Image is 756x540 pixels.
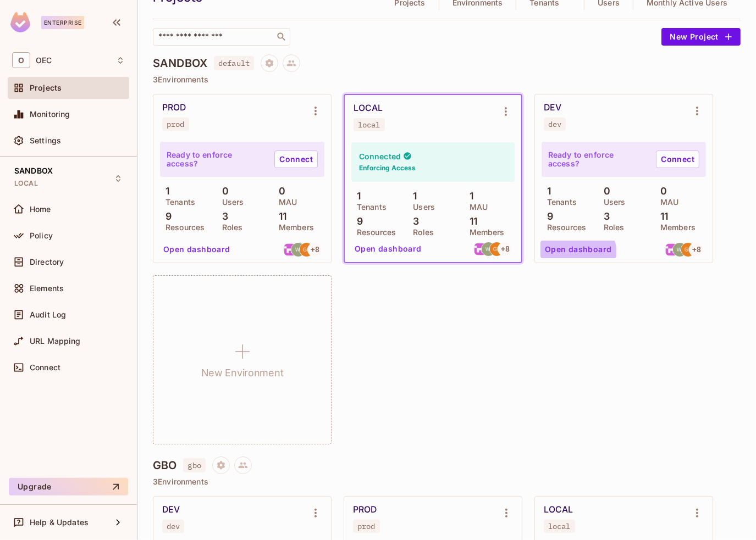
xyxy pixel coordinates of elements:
[160,211,172,222] p: 9
[273,186,285,197] p: 0
[10,12,30,32] img: SReyMgAAAABJRU5ErkJggg==
[30,518,89,527] span: Help & Updates
[598,211,610,222] p: 3
[407,216,419,227] p: 3
[283,243,297,257] img: Santiago.DeIralaMut@oeconnection.com
[544,504,573,515] div: LOCAL
[358,120,380,129] div: local
[407,191,417,202] p: 1
[542,198,577,207] p: Tenants
[36,56,52,65] span: Workspace: OEC
[30,136,61,145] span: Settings
[351,203,387,211] p: Tenants
[655,211,668,222] p: 11
[548,522,571,531] div: local
[217,211,228,222] p: 3
[41,16,84,29] div: Enterprise
[153,459,176,472] h4: GBO
[351,191,361,202] p: 1
[359,151,401,162] h4: Connected
[305,502,327,524] button: Environment settings
[30,231,53,240] span: Policy
[30,205,51,214] span: Home
[30,110,70,119] span: Monitoring
[167,522,180,531] div: dev
[167,151,266,168] p: Ready to enforce access?
[9,478,128,496] button: Upgrade
[655,223,696,232] p: Members
[353,504,377,515] div: PROD
[305,100,327,122] button: Environment settings
[291,243,305,257] img: wil.peck@oeconnection.com
[464,203,488,211] p: MAU
[542,186,551,197] p: 1
[359,163,416,173] h6: Enforcing Access
[12,52,30,68] span: O
[407,203,435,211] p: Users
[183,458,205,472] span: gbo
[30,310,66,319] span: Audit Log
[407,228,434,237] p: Roles
[357,522,376,531] div: prod
[30,83,62,92] span: Projects
[311,246,319,253] span: + 8
[14,166,53,175] span: SANDBOX
[673,243,687,257] img: wil.peck@oeconnection.com
[661,28,741,46] button: New Project
[217,223,243,232] p: Roles
[495,101,517,123] button: Environment settings
[464,191,473,202] p: 1
[686,100,708,122] button: Environment settings
[153,57,207,70] h4: SANDBOX
[214,56,254,70] span: default
[212,462,230,472] span: Project settings
[14,179,38,188] span: LOCAL
[681,243,695,257] img: greg.petros@oeconnection.com
[162,504,180,515] div: DEV
[261,60,278,70] span: Project settings
[692,246,701,253] span: + 8
[300,243,313,257] img: greg.petros@oeconnection.com
[542,211,553,222] p: 9
[598,223,625,232] p: Roles
[201,365,284,381] h1: New Environment
[464,216,477,227] p: 11
[495,502,517,524] button: Environment settings
[273,198,297,207] p: MAU
[598,198,626,207] p: Users
[473,242,487,256] img: Santiago.DeIralaMut@oeconnection.com
[159,241,235,258] button: Open dashboard
[160,186,169,197] p: 1
[548,151,647,168] p: Ready to enforce access?
[217,186,229,197] p: 0
[354,103,383,114] div: LOCAL
[274,151,318,168] a: Connect
[501,245,510,253] span: + 8
[656,151,699,168] a: Connect
[160,223,205,232] p: Resources
[273,211,286,222] p: 11
[540,241,616,258] button: Open dashboard
[30,363,60,372] span: Connect
[482,242,495,256] img: wil.peck@oeconnection.com
[686,502,708,524] button: Environment settings
[464,228,505,237] p: Members
[665,243,678,257] img: Santiago.DeIralaMut@oeconnection.com
[160,198,195,207] p: Tenants
[542,223,586,232] p: Resources
[167,120,185,129] div: prod
[30,284,64,293] span: Elements
[598,186,610,197] p: 0
[351,216,363,227] p: 9
[350,240,426,258] button: Open dashboard
[30,337,81,346] span: URL Mapping
[153,75,741,84] p: 3 Environments
[655,198,678,207] p: MAU
[655,186,667,197] p: 0
[548,120,561,129] div: dev
[490,242,504,256] img: greg.petros@oeconnection.com
[273,223,314,232] p: Members
[544,102,561,113] div: DEV
[162,102,186,113] div: PROD
[217,198,244,207] p: Users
